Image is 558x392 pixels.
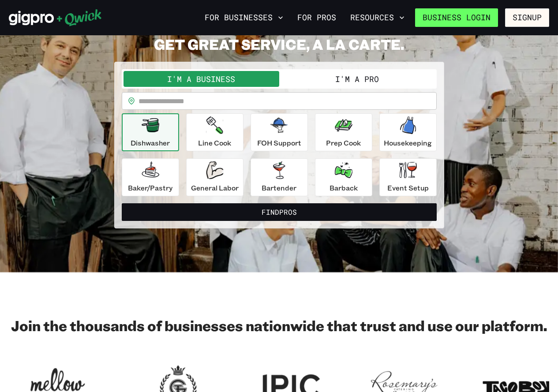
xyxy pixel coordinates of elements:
[384,138,432,148] p: Housekeeping
[505,8,549,27] button: Signup
[128,183,172,193] p: Baker/Pastry
[186,113,243,151] button: Line Cook
[198,138,231,148] p: Line Cook
[347,10,408,25] button: Resources
[315,113,372,151] button: Prep Cook
[257,138,301,148] p: FOH Support
[186,158,243,196] button: General Labor
[124,71,279,87] button: I'm a Business
[251,158,308,196] button: Bartender
[294,10,340,25] a: For Pros
[315,158,372,196] button: Barback
[326,138,361,148] p: Prep Cook
[330,183,358,193] p: Barback
[379,158,437,196] button: Event Setup
[131,138,170,148] p: Dishwasher
[251,113,308,151] button: FOH Support
[415,8,498,27] a: Business Login
[122,113,179,151] button: Dishwasher
[191,183,239,193] p: General Labor
[279,71,435,87] button: I'm a Pro
[9,317,549,334] h2: Join the thousands of businesses nationwide that trust and use our platform.
[114,35,444,53] h2: GET GREAT SERVICE, A LA CARTE.
[262,183,296,193] p: Bartender
[387,183,429,193] p: Event Setup
[201,10,287,25] button: For Businesses
[122,203,437,221] button: FindPros
[122,158,179,196] button: Baker/Pastry
[379,113,437,151] button: Housekeeping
